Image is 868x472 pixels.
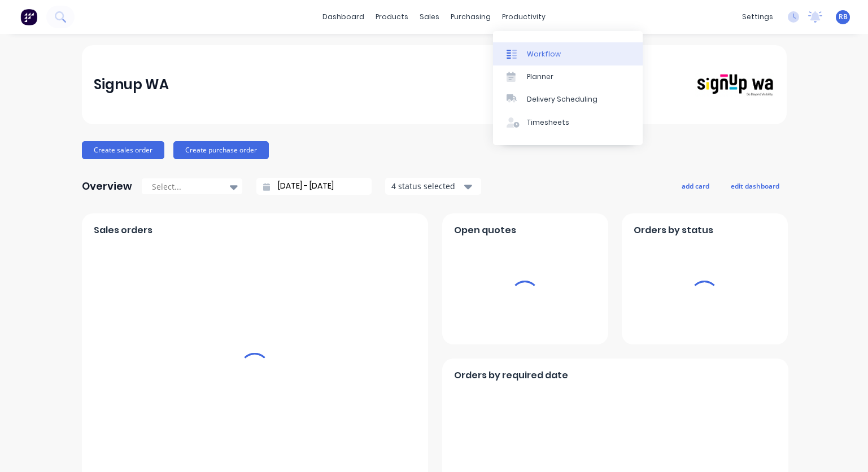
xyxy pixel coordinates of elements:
[736,8,779,25] div: settings
[527,117,569,128] div: Timesheets
[674,178,717,193] button: add card
[454,224,516,237] span: Open quotes
[82,141,164,159] button: Create sales order
[385,178,481,195] button: 4 status selected
[414,8,445,25] div: sales
[173,141,269,159] button: Create purchase order
[493,65,643,88] a: Planner
[82,175,132,198] div: Overview
[634,224,713,237] span: Orders by status
[527,72,553,82] div: Planner
[527,49,561,59] div: Workflow
[839,12,848,22] span: RB
[496,8,551,25] div: productivity
[94,224,152,237] span: Sales orders
[493,42,643,65] a: Workflow
[493,88,643,111] a: Delivery Scheduling
[94,73,169,96] div: Signup WA
[723,178,787,193] button: edit dashboard
[370,8,414,25] div: products
[493,111,643,134] a: Timesheets
[317,8,370,25] a: dashboard
[454,369,568,382] span: Orders by required date
[527,94,597,104] div: Delivery Scheduling
[445,8,496,25] div: purchasing
[391,180,463,192] div: 4 status selected
[20,8,37,25] img: Factory
[695,73,774,97] img: Signup WA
